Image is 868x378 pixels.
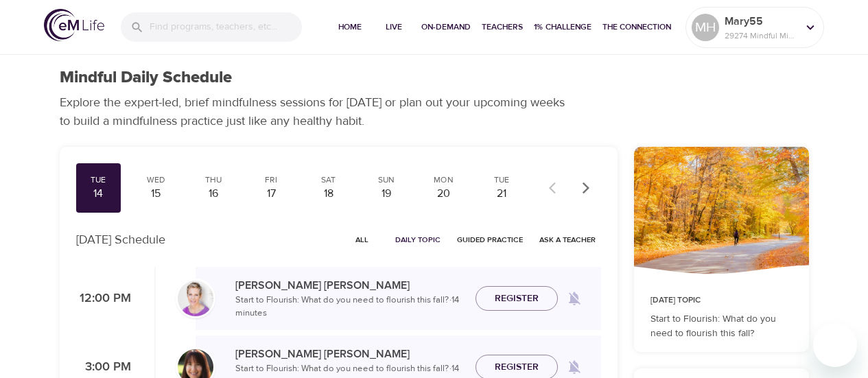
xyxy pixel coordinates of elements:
p: [DATE] Topic [650,294,793,307]
p: [PERSON_NAME] [PERSON_NAME] [235,277,465,294]
img: logo [44,9,104,41]
div: Tue [484,174,519,186]
div: Sat [312,174,346,186]
div: 18 [312,186,346,202]
div: Mon [427,174,461,186]
div: Thu [196,174,231,186]
p: [DATE] Schedule [76,231,165,249]
p: Explore the expert-led, brief mindfulness sessions for [DATE] or plan out your upcoming weeks to ... [60,93,574,130]
div: 17 [254,186,288,202]
div: 21 [484,186,519,202]
span: Daily Topic [395,233,441,246]
p: Mary55 [725,13,797,29]
div: 14 [82,186,116,202]
div: 19 [369,186,403,202]
div: Tue [82,174,116,186]
div: 15 [139,186,173,202]
iframe: Button to launch messaging window [813,323,857,367]
span: Guided Practice [457,233,523,246]
input: Find programs, teachers, etc... [150,12,302,42]
div: 16 [196,186,231,202]
p: 12:00 PM [76,290,131,308]
button: All [340,229,384,250]
span: Ask a Teacher [539,233,596,246]
span: Register [495,359,539,376]
span: Remind me when a class goes live every Tuesday at 12:00 PM [558,282,591,315]
h1: Mindful Daily Schedule [60,68,232,88]
span: Register [495,290,539,307]
button: Register [476,286,558,311]
button: Guided Practice [451,229,528,250]
span: The Connection [602,20,671,34]
p: Start to Flourish: What do you need to flourish this fall? · 14 minutes [235,294,465,320]
span: Teachers [482,20,523,34]
span: 1% Challenge [534,20,591,34]
p: 29274 Mindful Minutes [725,29,797,42]
span: Live [377,20,410,34]
span: All [346,233,379,246]
div: Wed [139,174,173,186]
div: 20 [427,186,461,202]
div: MH [692,14,719,41]
button: Daily Topic [390,229,446,250]
img: kellyb.jpg [178,281,213,316]
p: Start to Flourish: What do you need to flourish this fall? [650,312,793,341]
button: Ask a Teacher [534,229,601,250]
p: 3:00 PM [76,358,131,377]
p: [PERSON_NAME] [PERSON_NAME] [235,346,465,362]
span: Home [333,20,366,34]
div: Sun [369,174,403,186]
span: On-Demand [421,20,471,34]
div: Fri [254,174,288,186]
